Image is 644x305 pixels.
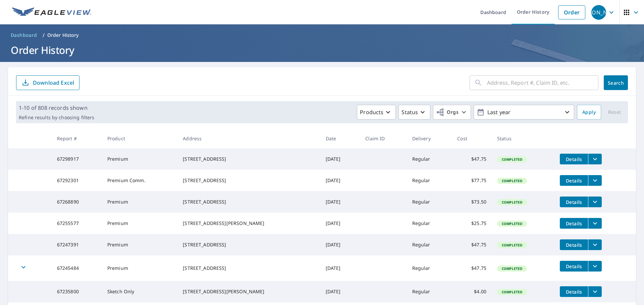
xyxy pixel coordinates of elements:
button: filesDropdownBtn-67245484 [588,261,602,272]
p: Products [360,108,383,116]
button: detailsBtn-67245484 [560,261,588,272]
th: Product [102,129,177,148]
td: [DATE] [320,234,360,255]
a: Dashboard [8,30,40,41]
td: Regular [407,191,452,213]
th: Claim ID [360,129,407,148]
button: filesDropdownBtn-67298917 [588,154,602,164]
button: Search [604,75,628,90]
span: Details [564,289,584,295]
span: Completed [498,200,526,205]
input: Address, Report #, Claim ID, etc. [487,73,598,92]
div: [STREET_ADDRESS] [183,199,315,205]
td: $47.75 [452,255,492,281]
span: Completed [498,243,526,247]
th: Date [320,129,360,148]
td: Premium Comm. [102,170,177,191]
div: [STREET_ADDRESS] [183,241,315,248]
td: $47.75 [452,234,492,255]
button: detailsBtn-67268890 [560,197,588,207]
button: detailsBtn-67235800 [560,286,588,297]
span: Apply [582,108,596,117]
span: Details [564,177,584,184]
td: Regular [407,213,452,234]
button: filesDropdownBtn-67247391 [588,239,602,250]
td: [DATE] [320,170,360,191]
button: detailsBtn-67247391 [560,239,588,250]
td: 67268890 [52,191,102,213]
p: Status [401,108,418,116]
span: Completed [498,266,526,271]
img: EV Logo [12,7,91,17]
button: Status [398,105,430,120]
p: 1-10 of 808 records shown [19,104,94,112]
p: Last year [485,106,563,118]
td: [DATE] [320,281,360,302]
span: Details [564,220,584,227]
td: [DATE] [320,255,360,281]
td: Premium [102,213,177,234]
div: [STREET_ADDRESS] [183,265,315,272]
td: Premium [102,234,177,255]
span: Dashboard [11,32,37,39]
span: Completed [498,221,526,226]
td: Sketch Only [102,281,177,302]
td: 67298917 [52,148,102,170]
div: [PERSON_NAME] [591,5,606,20]
th: Delivery [407,129,452,148]
div: [STREET_ADDRESS][PERSON_NAME] [183,288,315,295]
button: detailsBtn-67292301 [560,175,588,186]
td: Regular [407,255,452,281]
span: Search [609,80,623,86]
button: filesDropdownBtn-67235800 [588,286,602,297]
td: [DATE] [320,148,360,170]
p: Order History [47,32,79,39]
td: $77.75 [452,170,492,191]
td: $4.00 [452,281,492,302]
th: Status [492,129,554,148]
td: [DATE] [320,191,360,213]
td: Regular [407,281,452,302]
td: 67235800 [52,281,102,302]
th: Report # [52,129,102,148]
button: Apply [577,105,601,120]
span: Completed [498,290,526,294]
td: [DATE] [320,213,360,234]
p: Download Excel [33,79,74,86]
td: Premium [102,148,177,170]
th: Address [177,129,320,148]
button: filesDropdownBtn-67255577 [588,218,602,229]
button: Products [357,105,396,120]
td: Premium [102,255,177,281]
span: Completed [498,157,526,162]
td: 67255577 [52,213,102,234]
li: / [43,31,45,39]
td: 67245484 [52,255,102,281]
td: Regular [407,234,452,255]
span: Details [564,263,584,270]
div: [STREET_ADDRESS] [183,177,315,184]
nav: breadcrumb [8,30,636,41]
span: Completed [498,178,526,183]
td: Premium [102,191,177,213]
div: [STREET_ADDRESS] [183,156,315,162]
td: $73.50 [452,191,492,213]
p: Refine results by choosing filters [19,115,94,121]
td: $25.75 [452,213,492,234]
a: Order [558,5,585,19]
span: Details [564,242,584,248]
span: Orgs [436,108,459,117]
button: detailsBtn-67255577 [560,218,588,229]
h1: Order History [8,43,636,57]
button: Last year [474,105,574,120]
button: filesDropdownBtn-67268890 [588,197,602,207]
button: Orgs [433,105,471,120]
span: Details [564,156,584,162]
td: $47.75 [452,148,492,170]
td: 67247391 [52,234,102,255]
div: [STREET_ADDRESS][PERSON_NAME] [183,220,315,227]
button: Download Excel [16,75,79,90]
button: detailsBtn-67298917 [560,154,588,164]
button: filesDropdownBtn-67292301 [588,175,602,186]
td: Regular [407,170,452,191]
